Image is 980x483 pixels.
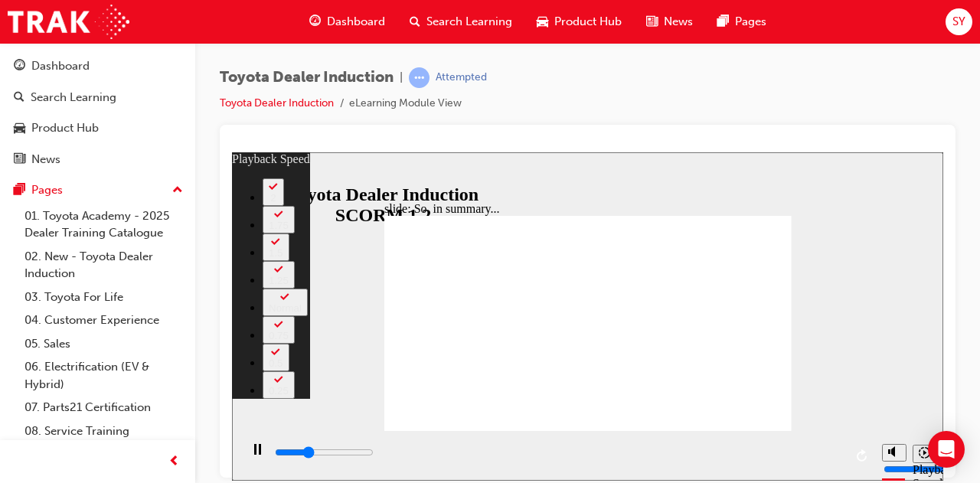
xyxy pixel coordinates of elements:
[18,204,189,245] a: 01. Toyota Academy - 2025 Dealer Training Catalogue
[14,60,25,73] span: guage-icon
[18,396,189,419] a: 07. Parts21 Certification
[14,122,25,135] span: car-icon
[634,6,705,38] a: news-iconNews
[327,13,385,31] span: Dashboard
[31,57,90,75] div: Dashboard
[705,6,779,38] a: pages-iconPages
[681,292,704,311] button: Playback speed
[646,12,658,31] span: news-icon
[168,452,180,472] span: prev-icon
[436,70,487,85] div: Attempted
[31,89,116,106] div: Search Learning
[409,67,430,88] span: learningRecordVerb_ATTEMPT-icon
[928,431,965,468] div: Open Intercom Messenger
[14,153,25,167] span: news-icon
[18,355,189,396] a: 06. Electrification (EV & Hybrid)
[6,49,189,176] button: DashboardSearch LearningProduct HubNews
[6,52,189,80] a: Dashboard
[18,332,189,356] a: 05. Sales
[8,279,642,328] div: playback controls
[952,13,965,31] span: SY
[18,245,189,286] a: 02. New - Toyota Dealer Induction
[31,26,52,54] button: 2
[537,12,548,31] span: car-icon
[297,6,397,38] a: guage-iconDashboard
[8,291,34,317] button: Pause (Ctrl+Alt+P)
[309,12,321,31] span: guage-icon
[410,12,420,31] span: search-icon
[426,13,512,31] span: Search Learning
[6,83,189,112] a: Search Learning
[6,145,189,174] a: News
[652,311,750,323] input: volume
[14,91,24,105] span: search-icon
[18,419,189,443] a: 08. Service Training
[946,8,972,35] button: SY
[524,6,634,38] a: car-iconProduct Hub
[681,311,704,338] div: Playback Speed
[554,13,622,31] span: Product Hub
[349,95,462,113] li: eLearning Module View
[400,69,403,86] span: |
[619,292,642,315] button: Replay (Ctrl+Alt+R)
[220,69,394,86] span: Toyota Dealer Induction
[650,292,675,309] button: Mute (Ctrl+Alt+M)
[172,181,183,201] span: up-icon
[14,184,25,197] span: pages-icon
[642,279,704,328] div: misc controls
[31,181,63,199] div: Pages
[6,176,189,204] button: Pages
[18,286,189,309] a: 03. Toyota For Life
[717,12,729,31] span: pages-icon
[8,5,129,39] img: Trak
[31,151,60,168] div: News
[31,119,99,137] div: Product Hub
[220,96,334,109] a: Toyota Dealer Induction
[735,13,766,31] span: Pages
[43,294,142,306] input: slide progress
[397,6,524,38] a: search-iconSearch Learning
[664,13,693,31] span: News
[6,114,189,142] a: Product Hub
[18,308,189,332] a: 04. Customer Experience
[37,40,46,51] div: 2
